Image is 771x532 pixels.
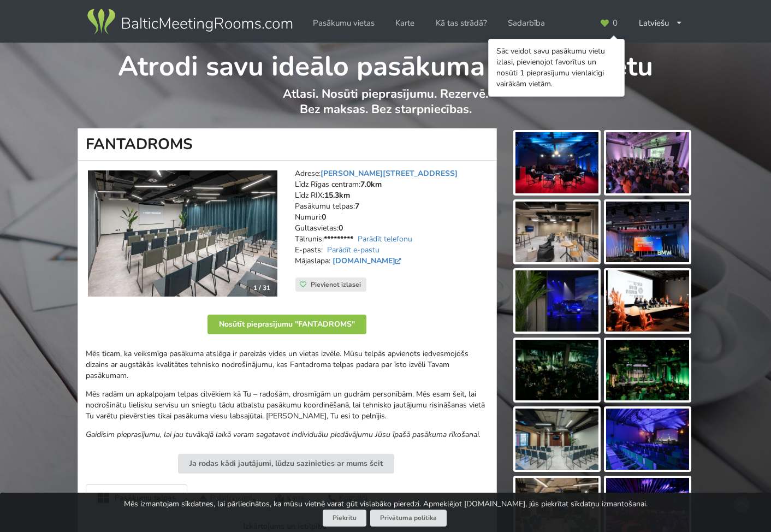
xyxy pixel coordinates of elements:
img: FANTADROMS | Rīga | Pasākumu vieta - galerijas bilde [606,202,689,263]
button: Ja rodas kādi jautājumi, lūdzu sazinieties ar mums šeit [178,454,394,474]
strong: 0 [322,212,326,222]
strong: 7 [355,201,359,211]
img: FANTADROMS | Rīga | Pasākumu vieta - galerijas bilde [515,202,598,263]
div: Pasākumu telpas [86,484,187,511]
div: Pakalpojumi [187,484,264,510]
address: Adrese: Līdz Rīgas centram: Līdz RIX: Pasākumu telpas: Numuri: Gultasvietas: Tālrunis: E-pasts: M... [295,168,489,277]
img: FANTADROMS | Rīga | Pasākumu vieta - galerijas bilde [606,270,689,332]
a: Parādīt e-pastu [327,245,379,255]
img: FANTADROMS | Rīga | Pasākumu vieta - galerijas bilde [515,270,598,332]
div: Kontakti [316,484,379,510]
img: FANTADROMS | Rīga | Pasākumu vieta - galerijas bilde [606,409,689,470]
span: Pievienot izlasei [311,280,361,289]
em: Gaidīsim pieprasījumu, lai jau tuvākajā laikā varam sagatavot individuālu piedāvājumu Jūsu īpašā ... [86,429,481,440]
span: 0 [613,19,618,27]
strong: 15.3km [324,190,350,200]
h1: FANTADROMS [78,128,497,161]
button: Nosūtīt pieprasījumu "FANTADROMS" [207,315,366,334]
img: FANTADROMS | Rīga | Pasākumu vieta - galerijas bilde [515,409,598,470]
a: [DOMAIN_NAME] [333,256,404,266]
div: Latviešu [631,13,691,34]
a: Privātuma politika [370,510,447,527]
a: Kā tas strādā? [428,13,495,34]
div: 1 / 31 [247,280,277,296]
a: Sadarbība [500,13,553,34]
div: Karte [263,484,316,510]
img: Baltic Meeting Rooms [85,7,294,37]
img: FANTADROMS | Rīga | Pasākumu vieta - galerijas bilde [515,340,598,401]
div: Sāc veidot savu pasākumu vietu izlasi, pievienojot favorītus un nosūti 1 pieprasījumu vienlaicīgi... [496,46,616,90]
a: Pasākumu vietas [305,13,382,34]
strong: 0 [339,223,343,233]
p: Atlasi. Nosūti pieprasījumu. Rezervē. Bez maksas. Bez starpniecības. [78,86,693,128]
img: Konferenču centrs | Rīga | FANTADROMS [88,170,277,297]
a: [PERSON_NAME][STREET_ADDRESS] [321,168,458,179]
a: Parādīt telefonu [358,234,412,244]
img: FANTADROMS | Rīga | Pasākumu vieta - galerijas bilde [606,340,689,401]
img: FANTADROMS | Rīga | Pasākumu vieta - galerijas bilde [606,132,689,193]
a: Konferenču centrs | Rīga | FANTADROMS 1 / 31 [88,170,277,297]
p: Mēs ticam, ka veiksmīga pasākuma atslēga ir pareizās vides un vietas izvēle. Mūsu telpās apvienot... [86,348,489,381]
h1: Atrodi savu ideālo pasākuma norises vietu [78,43,693,84]
img: FANTADROMS | Rīga | Pasākumu vieta - galerijas bilde [515,132,598,193]
a: Karte [388,13,422,34]
strong: 7.0km [360,179,382,190]
button: Piekrītu [323,510,366,527]
p: Mēs radām un apkalpojam telpas cilvēkiem kā Tu – radošām, drosmīgām un gudrām personībām. Mēs esa... [86,389,489,422]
